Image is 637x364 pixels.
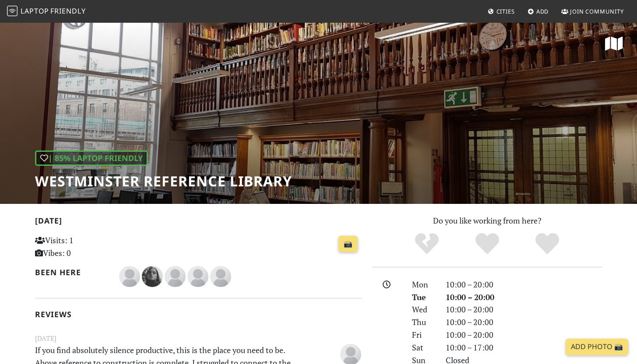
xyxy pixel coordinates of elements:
div: Sat [407,341,440,354]
div: 10:00 – 17:00 [440,341,608,354]
span: Beatriz Coutinho Guimarães [142,270,165,281]
div: Tue [407,291,440,304]
div: No [397,232,457,256]
a: LaptopFriendly LaptopFriendly [7,4,86,19]
span: James Lowsley Williams [187,270,210,281]
small: [DATE] [30,333,367,344]
div: 10:00 – 20:00 [440,316,608,329]
span: Amy H [340,348,361,358]
span: Amy H [165,270,187,281]
img: blank-535327c66bd565773addf3077783bbfce4b00ec00e9fd257753287c682c7fa38.png [187,266,208,287]
img: 3800-beatriz.jpg [142,266,163,287]
h1: Westminster Reference Library [35,173,292,189]
div: 10:00 – 20:00 [440,278,608,291]
p: Do you like working from here? [372,214,602,227]
h2: Been here [35,268,109,277]
span: Cities [496,7,515,15]
div: | 85% Laptop Friendly [35,150,148,166]
div: Definitely! [517,232,577,256]
a: Join Community [558,3,627,19]
div: 10:00 – 20:00 [440,329,608,341]
span: Michael Windmill [119,270,142,281]
div: Mon [407,278,440,291]
img: LaptopFriendly [7,6,18,16]
img: blank-535327c66bd565773addf3077783bbfce4b00ec00e9fd257753287c682c7fa38.png [119,266,140,287]
h2: Reviews [35,310,362,319]
div: 10:00 – 20:00 [440,303,608,316]
div: Fri [407,329,440,341]
a: Add [524,3,553,19]
div: 10:00 – 20:00 [440,291,608,304]
img: blank-535327c66bd565773addf3077783bbfce4b00ec00e9fd257753287c682c7fa38.png [210,266,231,287]
p: Visits: 1 Vibes: 0 [35,234,137,259]
span: Laptop [21,6,49,16]
span: Sonsoles ortega [210,270,231,281]
a: Add Photo 📸 [566,339,628,355]
img: blank-535327c66bd565773addf3077783bbfce4b00ec00e9fd257753287c682c7fa38.png [165,266,186,287]
span: Add [536,7,549,15]
a: Cities [484,3,518,19]
div: Wed [407,303,440,316]
span: Friendly [50,6,85,16]
a: 📸 [338,236,358,252]
div: Yes [457,232,517,256]
h2: [DATE] [35,216,362,229]
span: Join Community [570,7,624,15]
div: Thu [407,316,440,329]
